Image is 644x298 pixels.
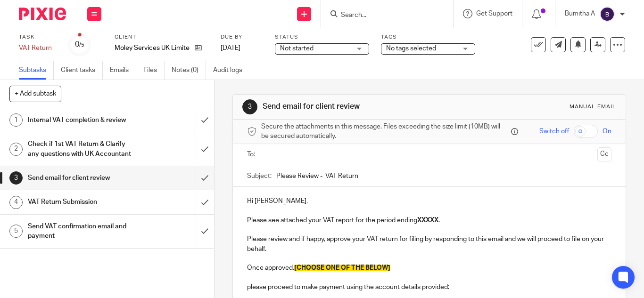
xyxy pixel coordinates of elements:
button: + Add subtask [9,86,61,102]
a: Client tasks [61,61,103,80]
div: 2 [9,143,23,156]
p: Moley Services UK Limited [115,43,190,53]
div: 1 [9,113,23,127]
div: 3 [9,171,23,185]
img: svg%3E [600,7,615,22]
p: Please review and if happy, approve your VAT return for filing by responding to this email and we... [247,234,611,263]
p: Please see attached your VAT report for the period ending . [247,216,611,235]
h1: Send email for client review [28,171,133,185]
span: Secure the attachments in this message. Files exceeding the size limit (10MB) will be secured aut... [261,122,509,141]
span: [CHOOSE ONE OF THE BELOW] [294,265,390,271]
div: 5 [9,225,23,238]
span: On [603,127,611,136]
div: 4 [9,196,23,209]
label: Client [115,33,209,41]
span: No tags selected [386,45,436,52]
h1: Send VAT confirmation email and payment [28,219,133,243]
h1: Check if 1st VAT Return & Clarify any questions with UK Accountant [28,137,133,161]
div: 3 [242,99,257,114]
label: Task [19,33,57,41]
span: [DATE] [221,45,240,51]
a: Notes (0) [172,61,206,80]
strong: XXXXX [417,217,438,224]
label: Subject: [247,171,272,181]
span: Not started [280,45,314,52]
label: Tags [381,33,475,41]
label: Status [275,33,369,41]
h1: Send email for client review [263,102,449,112]
p: Hi [PERSON_NAME], [247,196,611,206]
input: Search [340,11,425,20]
a: Subtasks [19,61,54,80]
div: Manual email [570,103,616,111]
img: Pixie [19,8,66,20]
a: Audit logs [213,61,249,80]
a: Files [143,61,165,80]
small: /5 [79,42,84,48]
label: Due by [221,33,263,41]
h1: VAT Return Submission [28,195,133,209]
a: Emails [110,61,136,80]
div: 0 [75,39,84,50]
h1: Internal VAT completion & review [28,113,133,127]
p: Bumitha A [565,9,595,18]
button: Cc [597,147,611,161]
span: Switch off [539,127,569,136]
label: To: [247,150,257,159]
span: Get Support [476,10,512,17]
div: VAT Return [19,43,57,53]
